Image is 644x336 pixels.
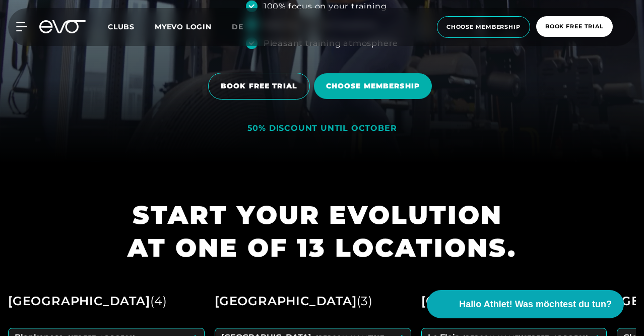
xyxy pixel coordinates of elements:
div: [GEOGRAPHIC_DATA] [8,290,167,313]
span: Choose membership [326,81,420,91]
span: Hallo Athlet! Was möchtest du tun? [459,298,612,311]
a: BOOK FREE TRIAL [208,65,314,107]
button: Hallo Athlet! Was möchtest du tun? [427,290,624,318]
a: MYEVO LOGIN [155,22,212,31]
a: Clubs [108,22,155,31]
div: [GEOGRAPHIC_DATA] [421,290,579,313]
span: choose membership [446,23,521,31]
span: de [232,22,243,31]
h1: START YOUR EVOLUTION AT ONE OF 13 LOCATIONS. [127,199,517,264]
a: Choose membership [314,66,436,107]
span: BOOK FREE TRIAL [221,81,297,91]
a: book free trial [533,16,616,38]
div: 50% DISCOUNT UNTIL OCTOBER [247,123,397,134]
span: book free trial [545,22,604,31]
a: choose membership [434,16,533,38]
div: [GEOGRAPHIC_DATA] [215,290,373,313]
span: ( 4 ) [150,294,167,308]
span: Clubs [108,22,135,31]
span: ( 3 ) [357,294,373,308]
a: de [232,21,255,33]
